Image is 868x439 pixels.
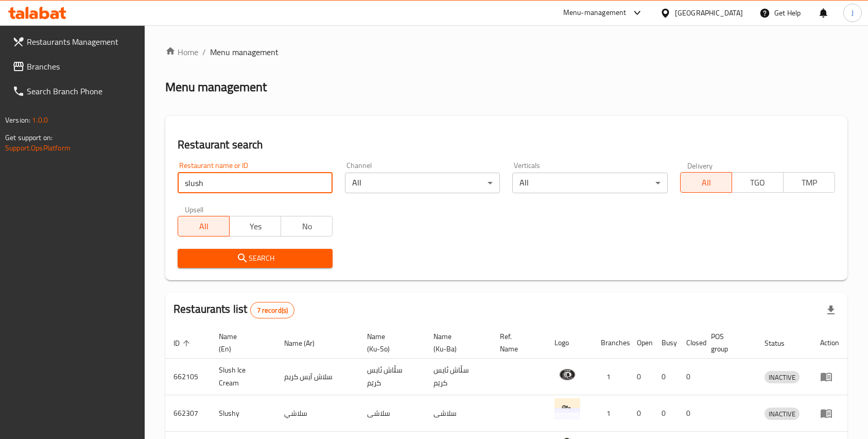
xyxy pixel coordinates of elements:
td: Slush Ice Cream [211,359,276,395]
span: TMP [788,175,831,190]
a: Support.OpsPlatform [5,141,71,155]
img: Slushy [554,398,580,424]
span: Menu management [210,46,279,58]
span: No [285,219,328,234]
span: 7 record(s) [251,306,294,315]
span: POS group [711,330,744,355]
button: No [281,216,333,237]
div: Menu [820,370,839,383]
label: Delivery [687,162,713,169]
th: Busy [653,327,678,359]
th: Closed [678,327,703,359]
button: TMP [783,172,835,193]
th: Branches [593,327,629,359]
span: 1.0.0 [32,113,48,127]
td: سلاش آيس كريم [276,359,359,395]
td: 662105 [165,359,211,395]
th: Logo [546,327,593,359]
div: All [345,173,500,193]
td: 1 [593,359,629,395]
th: Open [629,327,653,359]
td: سڵاش ئایس کرێم [359,359,425,395]
div: Export file [819,298,843,323]
td: 0 [678,395,703,432]
div: INACTIVE [765,371,800,383]
span: Branches [27,60,137,73]
div: [GEOGRAPHIC_DATA] [675,7,743,19]
td: 0 [653,359,678,395]
span: INACTIVE [765,372,800,383]
td: سلاشی [359,395,425,432]
a: Search Branch Phone [4,79,145,104]
span: All [685,175,728,190]
button: All [680,172,732,193]
a: Branches [4,54,145,79]
td: 662307 [165,395,211,432]
span: Name (Ar) [284,337,328,349]
td: Slushy [211,395,276,432]
span: TGO [736,175,779,190]
span: INACTIVE [765,408,800,420]
span: J [852,7,854,19]
span: Version: [5,113,30,127]
label: Upsell [185,206,204,213]
button: Search [178,249,333,268]
span: ID [173,337,193,349]
span: Yes [234,219,277,234]
span: Search [186,252,324,265]
button: TGO [732,172,784,193]
span: Name (Ku-So) [367,330,413,355]
button: Yes [229,216,281,237]
span: Restaurants Management [27,36,137,48]
span: Get support on: [5,131,53,144]
input: Search for restaurant name or ID.. [178,173,333,193]
button: All [178,216,230,237]
img: Slush Ice Cream [554,362,580,387]
span: Search Branch Phone [27,85,137,97]
a: Restaurants Management [4,29,145,54]
h2: Menu management [165,79,267,95]
div: Menu [820,407,839,419]
td: 1 [593,395,629,432]
span: All [182,219,225,234]
div: All [512,173,667,193]
div: Menu-management [563,7,627,19]
span: Status [765,337,798,349]
td: 0 [629,359,653,395]
h2: Restaurant search [178,137,835,153]
td: سلاشي [276,395,359,432]
a: Home [165,46,198,58]
h2: Restaurants list [173,301,294,318]
td: 0 [678,359,703,395]
span: Name (En) [219,330,264,355]
th: Action [812,327,847,359]
td: سڵاش ئایس کرێم [425,359,492,395]
span: Name (Ku-Ba) [433,330,479,355]
li: / [202,46,206,58]
span: Ref. Name [500,330,534,355]
nav: breadcrumb [165,46,847,58]
td: 0 [629,395,653,432]
td: 0 [653,395,678,432]
div: INACTIVE [765,408,800,420]
td: سلاشی [425,395,492,432]
div: Total records count [250,302,295,318]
